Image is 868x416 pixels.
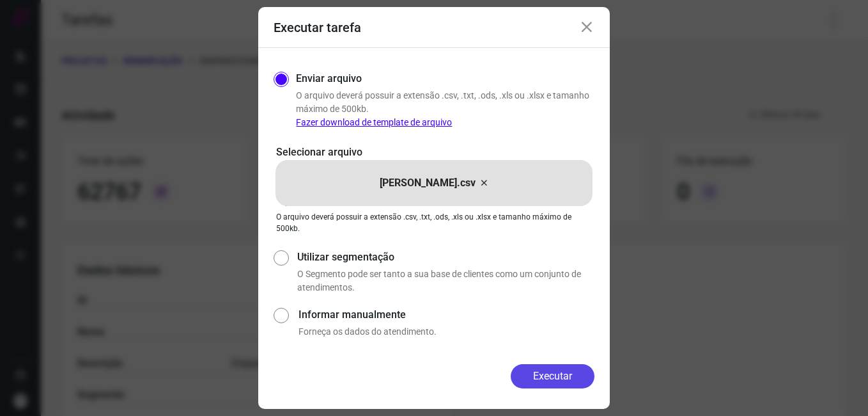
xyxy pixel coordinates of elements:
p: [PERSON_NAME].csv [380,175,476,191]
p: O Segmento pode ser tanto a sua base de clientes como um conjunto de atendimentos. [297,268,594,294]
p: Forneça os dados do atendimento. [298,325,594,339]
label: Utilizar segmentação [297,250,594,265]
button: Executar [511,364,594,388]
p: O arquivo deverá possuir a extensão .csv, .txt, .ods, .xls ou .xlsx e tamanho máximo de 500kb. [296,89,594,129]
label: Informar manualmente [298,307,594,323]
p: O arquivo deverá possuir a extensão .csv, .txt, .ods, .xls ou .xlsx e tamanho máximo de 500kb. [276,211,592,234]
a: Fazer download de template de arquivo [296,117,452,127]
label: Enviar arquivo [296,71,362,86]
p: Selecionar arquivo [276,145,592,160]
h3: Executar tarefa [274,20,361,35]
